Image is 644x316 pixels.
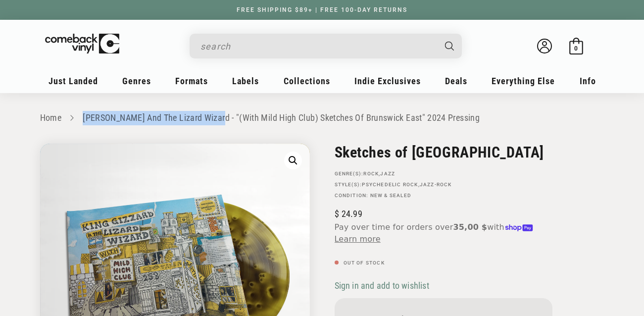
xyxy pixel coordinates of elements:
a: Jazz-Rock [420,182,452,187]
a: Home [40,112,61,123]
a: FREE SHIPPING $89+ | FREE 100-DAY RETURNS [227,6,417,13]
div: Search [190,34,462,58]
input: search [200,36,435,56]
a: Psychedelic Rock [362,182,418,187]
p: GENRE(S): , [335,171,552,177]
span: Collections [284,76,330,86]
a: [PERSON_NAME] And The Lizard Wizard - "(With Mild High Club) Sketches Of Brunswick East" 2024 Pre... [83,112,480,123]
span: Everything Else [492,76,555,86]
h2: Sketches of [GEOGRAPHIC_DATA] [335,144,552,161]
button: Sign in and add to wishlist [335,280,432,291]
span: Formats [175,76,208,86]
span: Sign in and add to wishlist [335,280,429,291]
span: Deals [445,76,467,86]
p: STYLE(S): , [335,182,552,188]
span: Just Landed [49,76,98,86]
span: Genres [122,76,151,86]
span: 24.99 [335,209,362,219]
a: Jazz [380,171,395,176]
span: 0 [574,45,578,52]
p: Condition: New & Sealed [335,193,552,199]
span: $ [335,209,339,219]
button: Search [436,34,463,58]
span: Indie Exclusives [354,76,421,86]
span: Labels [232,76,259,86]
a: Rock [363,171,379,176]
nav: breadcrumbs [40,111,604,125]
span: Info [580,76,596,86]
p: Out of stock [335,260,552,266]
